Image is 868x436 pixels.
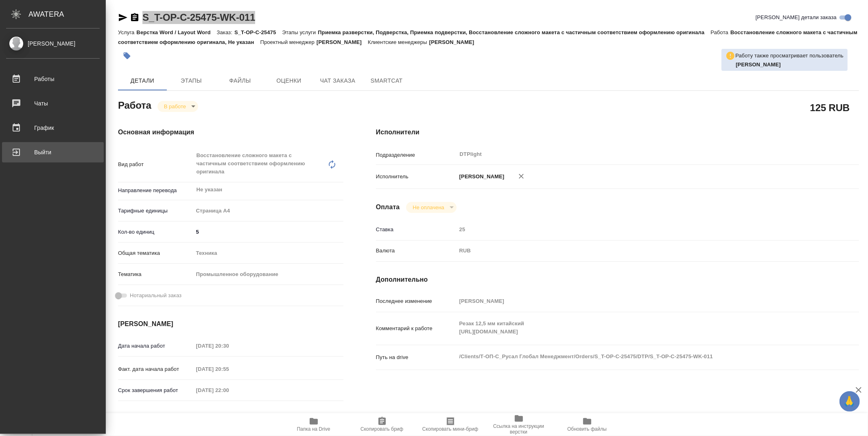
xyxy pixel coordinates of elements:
p: Направление перевода [118,186,193,195]
span: Скопировать бриф [361,426,403,432]
div: В работе [157,101,198,112]
button: Не оплачена [410,204,446,211]
a: График [2,118,104,138]
span: Оценки [269,76,308,86]
span: Файлы [221,76,260,86]
p: Клиентские менеджеры [368,39,429,45]
p: Проектный менеджер [260,39,317,45]
span: SmartCat [367,76,406,86]
span: [PERSON_NAME] детали заказа [756,13,837,22]
a: S_T-OP-C-25475-WK-011 [142,12,255,23]
input: Пустое поле [457,295,819,307]
button: Скопировать ссылку [130,13,140,22]
p: Комментарий к работе [376,324,457,333]
input: Пустое поле [193,340,265,352]
input: Пустое поле [193,363,265,375]
p: Подразделение [376,151,457,159]
p: Вид работ [118,160,193,169]
p: [PERSON_NAME] [429,39,481,45]
div: График [6,122,100,134]
span: Обновить файлы [567,426,607,432]
span: Нотариальный заказ [130,291,181,300]
button: Скопировать бриф [348,413,416,436]
div: Страница А4 [193,204,343,218]
p: Факт. дата начала работ [118,365,193,373]
input: ✎ Введи что-нибудь [193,226,343,238]
button: Удалить исполнителя [512,167,530,185]
span: Этапы [172,76,211,86]
p: Срок завершения работ [118,386,193,394]
span: 🙏 [843,393,857,410]
h4: Основная информация [118,127,343,137]
h4: Исполнители [376,127,859,137]
button: Скопировать мини-бриф [416,413,485,436]
p: Тарифные единицы [118,207,193,215]
p: Исполнитель [376,173,457,181]
p: Работа [711,29,730,35]
div: Техника [193,246,343,260]
div: Выйти [6,146,100,158]
p: [PERSON_NAME] [457,173,505,181]
textarea: /Clients/Т-ОП-С_Русал Глобал Менеджмент/Orders/S_T-OP-C-25475/DTP/S_T-OP-C-25475-WK-011 [457,350,819,364]
div: В работе [406,202,456,213]
button: Добавить тэг [118,47,136,65]
button: Ссылка на инструкции верстки [485,413,553,436]
p: Заказ: [217,29,234,35]
p: S_T-OP-C-25475 [234,29,282,35]
input: Пустое поле [193,384,265,396]
button: В работе [162,103,188,110]
p: Путь на drive [376,353,457,362]
p: Общая тематика [118,249,193,257]
span: Детали [123,76,162,86]
p: Тематика [118,270,193,278]
div: [PERSON_NAME] [6,39,100,48]
p: Этапы услуги [282,29,318,35]
button: 🙏 [840,391,860,412]
span: Папка на Drive [297,426,330,432]
b: [PERSON_NAME] [736,61,781,68]
div: Чаты [6,97,100,110]
h2: 125 RUB [810,101,850,114]
span: Ссылка на инструкции верстки [490,423,548,435]
p: Верстка Word / Layout Word [136,29,216,35]
a: Чаты [2,93,104,114]
button: Папка на Drive [280,413,348,436]
p: Услуга [118,29,136,35]
p: Дата начала работ [118,342,193,350]
textarea: Резак 12,5 мм китайский [URL][DOMAIN_NAME] [457,317,819,339]
p: Кол-во единиц [118,228,193,236]
h2: Работа [118,97,151,112]
a: Работы [2,69,104,89]
div: Промышленное оборудование [193,267,343,281]
p: Ставка [376,226,457,234]
button: Обновить файлы [553,413,621,436]
p: Приемка разверстки, Подверстка, Приемка подверстки, Восстановление сложного макета с частичным со... [318,29,711,35]
input: Пустое поле [457,223,819,235]
p: [PERSON_NAME] [317,39,368,45]
p: Последнее изменение [376,297,457,305]
span: Скопировать мини-бриф [422,426,478,432]
p: Работу также просматривает пользователь [735,52,844,60]
h4: Оплата [376,202,400,212]
p: Сархатов Руслан [736,61,844,69]
span: Чат заказа [318,76,357,86]
div: RUB [457,244,819,258]
p: Валюта [376,247,457,255]
h4: Дополнительно [376,275,859,285]
button: Скопировать ссылку для ЯМессенджера [118,13,128,22]
div: AWATERA [28,6,106,22]
h4: [PERSON_NAME] [118,319,343,329]
div: Работы [6,73,100,85]
a: Выйти [2,142,104,162]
